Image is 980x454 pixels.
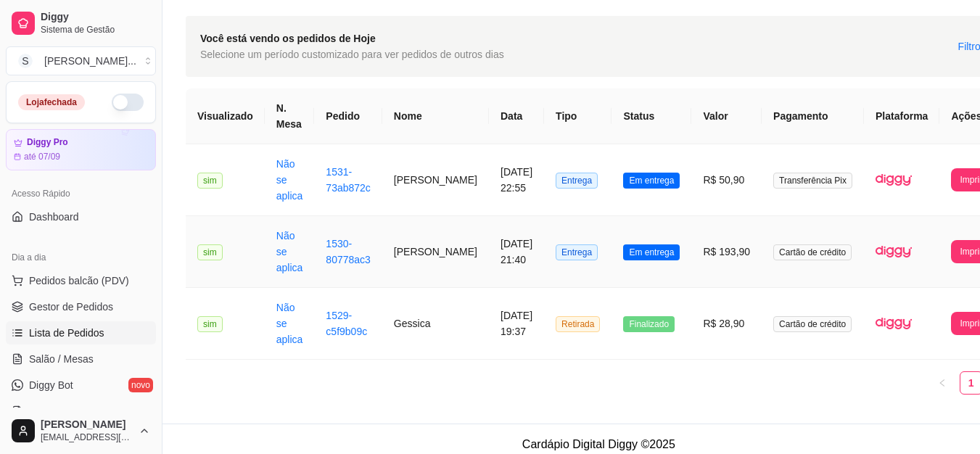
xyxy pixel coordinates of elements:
div: Loja fechada [18,94,85,110]
img: diggy [876,234,912,270]
th: Tipo [544,88,612,144]
span: Em entrega [623,173,680,189]
th: Valor [691,88,762,144]
span: Cartão de crédito [773,316,852,332]
span: Gestor de Pedidos [29,300,113,314]
span: Entrega [556,173,598,189]
span: Pedidos balcão (PDV) [29,273,129,288]
div: Dia a dia [6,246,156,269]
a: 1530-80778ac3 [326,238,371,265]
th: Status [612,88,691,144]
a: Diggy Proaté 07/09 [6,129,156,170]
span: Dashboard [29,210,79,224]
span: Lista de Pedidos [29,326,104,340]
span: sim [197,173,223,189]
button: [PERSON_NAME][EMAIL_ADDRESS][DOMAIN_NAME] [6,413,156,448]
span: sim [197,316,223,332]
button: left [931,371,954,395]
a: Não se aplica [276,302,303,345]
span: Em entrega [623,244,680,260]
span: KDS [29,404,50,418]
a: Lista de Pedidos [6,321,156,344]
th: Pagamento [762,88,864,144]
th: N. Mesa [265,88,315,144]
article: Diggy Pro [27,137,68,148]
span: [PERSON_NAME] [41,418,133,432]
span: Selecione um período customizado para ver pedidos de outros dias [200,46,504,62]
span: Finalizado [623,316,675,332]
a: Diggy Botnovo [6,373,156,397]
th: Data [489,88,544,144]
span: Diggy Bot [29,378,73,392]
button: Pedidos balcão (PDV) [6,269,156,292]
td: R$ 50,90 [691,144,762,216]
span: Sistema de Gestão [41,24,150,36]
td: [DATE] 21:40 [489,216,544,288]
strong: Você está vendo os pedidos de Hoje [200,33,376,44]
li: Previous Page [931,371,954,395]
span: Transferência Pix [773,173,852,189]
a: DiggySistema de Gestão [6,6,156,41]
td: [DATE] 19:37 [489,288,544,360]
td: [PERSON_NAME] [382,216,489,288]
a: Não se aplica [276,158,303,202]
span: sim [197,244,223,260]
div: Acesso Rápido [6,182,156,205]
th: Nome [382,88,489,144]
a: Não se aplica [276,230,303,273]
div: [PERSON_NAME] ... [44,54,136,68]
img: diggy [876,305,912,342]
span: Retirada [556,316,600,332]
button: Select a team [6,46,156,75]
th: Pedido [314,88,382,144]
span: [EMAIL_ADDRESS][DOMAIN_NAME] [41,432,133,443]
td: R$ 193,90 [691,216,762,288]
a: Gestor de Pedidos [6,295,156,318]
td: Gessica [382,288,489,360]
a: Dashboard [6,205,156,228]
td: [DATE] 22:55 [489,144,544,216]
td: [PERSON_NAME] [382,144,489,216]
a: KDS [6,400,156,423]
span: left [938,379,947,387]
span: Diggy [41,11,150,24]
th: Plataforma [864,88,939,144]
span: Cartão de crédito [773,244,852,260]
button: Alterar Status [112,94,144,111]
th: Visualizado [186,88,265,144]
a: Salão / Mesas [6,347,156,371]
a: 1531-73ab872c [326,166,371,194]
span: S [18,54,33,68]
span: Salão / Mesas [29,352,94,366]
span: Entrega [556,244,598,260]
a: 1529-c5f9b09c [326,310,367,337]
img: diggy [876,162,912,198]
article: até 07/09 [24,151,60,162]
td: R$ 28,90 [691,288,762,360]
